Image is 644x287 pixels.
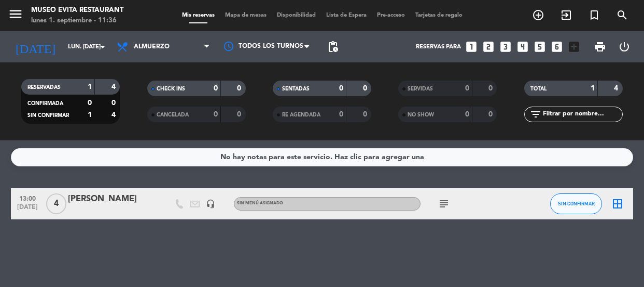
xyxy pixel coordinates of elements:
[499,40,512,54] i: looks_3
[88,99,92,107] strong: 0
[220,12,272,18] span: Mapa de mesas
[560,9,572,21] i: exit_to_app
[157,112,189,118] span: CANCELADA
[31,16,123,26] div: lunes 1. septiembre - 11:36
[488,111,495,118] strong: 0
[46,193,66,214] span: 4
[591,85,595,92] strong: 1
[558,201,595,206] span: SIN CONFIRMAR
[339,111,343,118] strong: 0
[363,111,369,118] strong: 0
[27,101,63,106] span: CONFIRMADA
[550,193,602,214] button: SIN CONFIRMAR
[68,192,156,206] div: [PERSON_NAME]
[237,201,283,205] span: Sin menú asignado
[488,85,495,92] strong: 0
[614,85,620,92] strong: 4
[88,111,92,119] strong: 1
[550,40,564,54] i: looks_6
[372,12,410,18] span: Pre-acceso
[96,41,109,53] i: arrow_drop_down
[15,192,40,204] span: 13:00
[27,113,69,118] span: SIN CONFIRMAR
[616,9,628,21] i: search
[327,41,339,53] span: pending_actions
[272,12,321,18] span: Disponibilidad
[410,12,468,18] span: Tarjetas de regalo
[237,111,243,118] strong: 0
[542,109,622,120] input: Filtrar por nombre...
[516,40,529,54] i: looks_4
[134,43,170,50] span: Almuerzo
[465,85,469,92] strong: 0
[408,86,433,92] span: SERVIDAS
[214,111,218,118] strong: 0
[157,86,185,92] span: CHECK INS
[408,112,434,118] span: NO SHOW
[438,198,450,210] i: subject
[8,6,23,22] i: menu
[214,85,218,92] strong: 0
[237,85,243,92] strong: 0
[363,85,369,92] strong: 0
[611,198,624,210] i: border_all
[588,9,600,21] i: turned_in_not
[594,41,606,53] span: print
[529,108,542,121] i: filter_list
[111,99,118,107] strong: 0
[321,12,372,18] span: Lista de Espera
[567,40,581,54] i: add_box
[8,35,63,58] i: [DATE]
[465,40,478,54] i: looks_one
[416,44,461,50] span: Reservas para
[27,85,61,90] span: RESERVADAS
[220,151,424,163] div: No hay notas para este servicio. Haz clic para agregar una
[282,86,310,92] span: SENTADAS
[177,12,220,18] span: Mis reservas
[88,83,92,90] strong: 1
[482,40,495,54] i: looks_two
[111,111,118,119] strong: 4
[206,199,215,208] i: headset_mic
[282,112,320,118] span: RE AGENDADA
[532,9,544,21] i: add_circle_outline
[618,41,631,53] i: power_settings_new
[530,86,547,92] span: TOTAL
[8,6,23,25] button: menu
[339,85,343,92] strong: 0
[31,5,123,16] div: Museo Evita Restaurant
[465,111,469,118] strong: 0
[15,204,40,216] span: [DATE]
[111,83,118,90] strong: 4
[533,40,547,54] i: looks_5
[612,31,637,62] div: LOG OUT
